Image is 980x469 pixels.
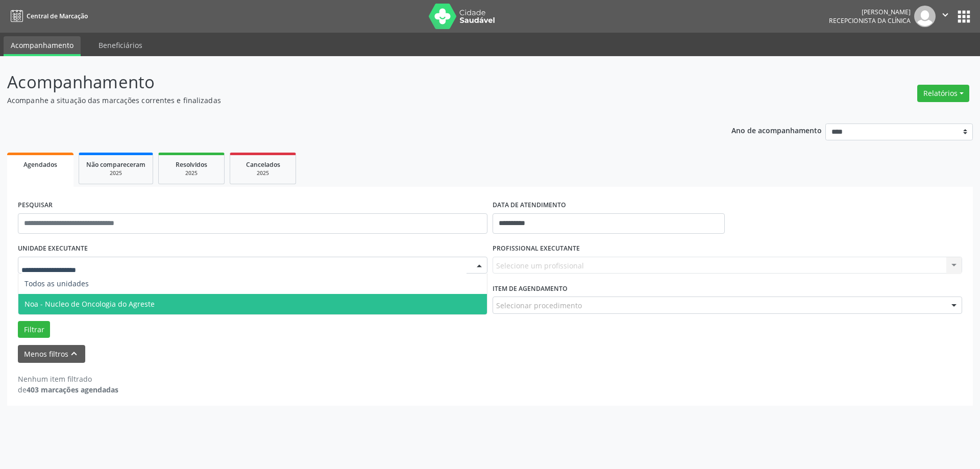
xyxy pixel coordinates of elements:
[18,374,118,384] div: Nenhum item filtrado
[829,8,911,16] div: [PERSON_NAME]
[7,8,88,24] a: Central de Marcação
[917,85,969,102] button: Relatórios
[23,160,57,169] span: Agendados
[246,160,280,169] span: Cancelados
[27,12,88,20] span: Central de Marcação
[731,124,822,136] p: Ano de acompanhamento
[4,36,81,56] a: Acompanhamento
[18,384,118,395] div: de
[237,169,288,177] div: 2025
[86,160,145,169] span: Não compareceram
[18,241,88,257] label: UNIDADE EXECUTANTE
[27,385,118,394] strong: 403 marcações agendadas
[914,6,936,27] img: img
[86,169,145,177] div: 2025
[18,198,53,213] label: PESQUISAR
[493,281,568,297] label: Item de agendamento
[7,95,683,106] p: Acompanhe a situação das marcações correntes e finalizadas
[24,279,89,288] span: Todos as unidades
[18,345,85,363] button: Menos filtroskeyboard_arrow_up
[24,299,155,309] span: Noa - Nucleo de Oncologia do Agreste
[68,348,80,359] i: keyboard_arrow_up
[955,8,973,26] button: apps
[493,241,580,257] label: PROFISSIONAL EXECUTANTE
[493,198,566,213] label: DATA DE ATENDIMENTO
[176,160,207,169] span: Resolvidos
[7,69,683,95] p: Acompanhamento
[936,6,955,27] button: 
[91,36,150,54] a: Beneficiários
[496,300,582,311] span: Selecionar procedimento
[18,321,50,338] button: Filtrar
[166,169,217,177] div: 2025
[829,16,911,25] span: Recepcionista da clínica
[940,9,951,20] i: 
